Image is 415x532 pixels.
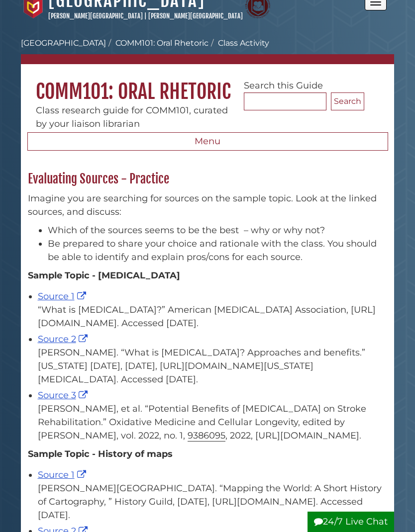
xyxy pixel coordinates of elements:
div: “What is [MEDICAL_DATA]?” American [MEDICAL_DATA] Association, [URL][DOMAIN_NAME]. Accessed [DATE]. [38,303,388,330]
div: [PERSON_NAME], et al. “Potential Benefits of [MEDICAL_DATA] on Stroke Rehabilitation.” Oxidative ... [38,402,388,443]
span: | [144,12,147,20]
span: Class research guide for COMM101, curated by your liaison librarian [36,105,228,129]
a: [GEOGRAPHIC_DATA] [21,38,106,48]
div: [PERSON_NAME][GEOGRAPHIC_DATA]. “Mapping the World: A Short History of Cartography, ” History Gui... [38,482,388,522]
strong: Sample Topic - [MEDICAL_DATA] [28,270,180,281]
a: [PERSON_NAME][GEOGRAPHIC_DATA] [148,12,243,20]
div: [PERSON_NAME]. “What is [MEDICAL_DATA]? Approaches and benefits.” [US_STATE] [DATE], [DATE], [URL... [38,346,388,386]
a: Source 1 [38,291,89,302]
button: Search [331,92,364,110]
button: 24/7 Live Chat [308,512,394,532]
nav: breadcrumb [21,37,394,64]
a: Source 2 [38,334,90,345]
h2: Evaluating Sources - Practice [23,171,393,187]
h1: COMM101: Oral Rhetoric [21,64,394,104]
a: Source 3 [38,390,90,401]
li: Which of the sources seems to be the best – why or why not? [48,224,388,237]
a: COMM101: Oral Rhetoric [115,38,208,48]
a: Source 1 [38,469,89,480]
li: Class Activity [208,37,269,49]
p: Imagine you are searching for sources on the sample topic. Look at the linked sources, and discuss: [28,192,388,219]
a: [PERSON_NAME][GEOGRAPHIC_DATA] [48,12,143,20]
strong: Sample Topic - History of maps [28,448,173,459]
li: Be prepared to share your choice and rationale with the class. You should be able to identify and... [48,237,388,264]
button: Menu [27,132,388,151]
